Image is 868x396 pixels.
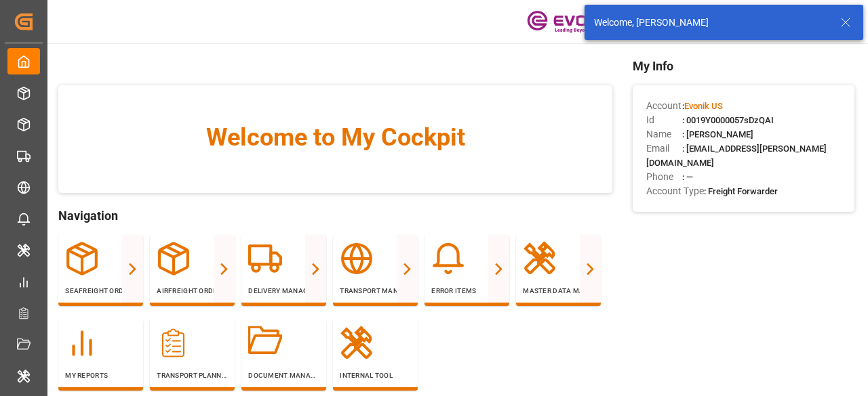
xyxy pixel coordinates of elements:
[58,206,612,225] span: Navigation
[646,141,682,156] span: Email
[248,286,319,296] p: Delivery Management
[646,144,827,168] span: : [EMAIL_ADDRESS][PERSON_NAME][DOMAIN_NAME]
[157,286,228,296] p: Airfreight Order Management
[684,101,723,111] span: Evonik US
[682,101,723,111] span: :
[646,99,682,113] span: Account
[248,370,319,380] p: Document Management
[704,186,778,196] span: : Freight Forwarder
[594,16,827,30] div: Welcome, [PERSON_NAME]
[682,115,774,125] span: : 0019Y0000057sDzQAI
[85,119,585,156] span: Welcome to My Cockpit
[157,370,228,380] p: Transport Planner
[340,370,411,380] p: Internal Tool
[431,286,502,296] p: Error Items
[646,127,682,141] span: Name
[65,370,136,380] p: My Reports
[633,57,854,75] span: My Info
[682,172,693,182] span: : —
[646,184,704,198] span: Account Type
[646,170,682,184] span: Phone
[65,286,136,296] p: Seafreight Order Management
[682,129,753,139] span: : [PERSON_NAME]
[523,286,594,296] p: Master Data Management
[527,10,615,34] img: Evonik-brand-mark-Deep-Purple-RGB.jpeg_1700498283.jpeg
[340,286,411,296] p: Transport Management
[646,113,682,127] span: Id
